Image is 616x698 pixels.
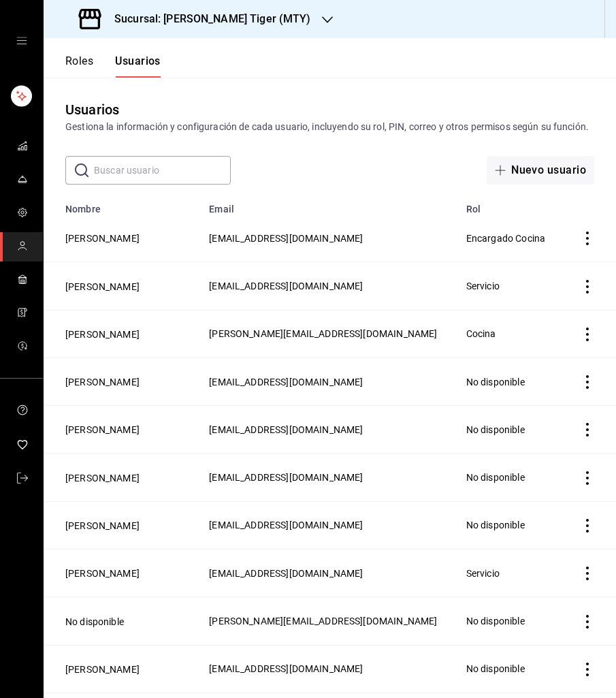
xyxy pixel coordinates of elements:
button: Nuevo usuario [487,156,594,185]
button: [PERSON_NAME] [65,328,140,341]
span: [EMAIL_ADDRESS][DOMAIN_NAME] [209,233,363,244]
button: actions [581,280,594,294]
button: actions [581,519,594,533]
button: [PERSON_NAME] [65,375,140,389]
span: [EMAIL_ADDRESS][DOMAIN_NAME] [209,377,363,387]
button: actions [581,471,594,485]
button: actions [581,232,594,245]
td: No disponible [458,358,564,405]
button: actions [581,328,594,341]
td: No disponible [458,501,564,549]
button: [PERSON_NAME] [65,471,140,485]
td: No disponible [458,645,564,693]
div: navigation tabs [65,54,161,78]
span: [EMAIL_ADDRESS][DOMAIN_NAME] [209,424,363,435]
span: Servicio [466,281,500,291]
button: actions [581,375,594,389]
button: [PERSON_NAME] [65,663,140,676]
th: Rol [458,195,564,215]
span: [EMAIL_ADDRESS][DOMAIN_NAME] [209,520,363,530]
div: Usuarios [65,99,119,120]
button: Usuarios [115,54,161,78]
h3: Sucursal: [PERSON_NAME] Tiger (MTY) [103,11,311,27]
td: No disponible [458,454,564,501]
button: [PERSON_NAME] [65,519,140,533]
button: [PERSON_NAME] [65,423,140,437]
button: actions [581,567,594,580]
span: [EMAIL_ADDRESS][DOMAIN_NAME] [209,663,363,674]
td: No disponible [458,406,564,454]
input: Buscar usuario [94,157,231,184]
button: actions [581,663,594,676]
button: actions [581,615,594,629]
button: No disponible [65,615,124,629]
th: Nombre [44,195,201,215]
span: [EMAIL_ADDRESS][DOMAIN_NAME] [209,281,363,291]
td: No disponible [458,597,564,645]
button: actions [581,423,594,437]
span: Cocina [466,328,496,339]
span: Encargado Cocina [466,233,545,244]
button: [PERSON_NAME] [65,280,140,294]
button: Roles [65,54,93,78]
div: Gestiona la información y configuración de cada usuario, incluyendo su rol, PIN, correo y otros p... [65,120,594,134]
span: [PERSON_NAME][EMAIL_ADDRESS][DOMAIN_NAME] [209,616,437,626]
button: [PERSON_NAME] [65,232,140,245]
span: [EMAIL_ADDRESS][DOMAIN_NAME] [209,472,363,483]
span: Servicio [466,568,500,579]
button: [PERSON_NAME] [65,567,140,580]
button: open drawer [16,35,27,46]
span: [EMAIL_ADDRESS][DOMAIN_NAME] [209,568,363,579]
th: Email [201,195,457,215]
span: [PERSON_NAME][EMAIL_ADDRESS][DOMAIN_NAME] [209,328,437,339]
